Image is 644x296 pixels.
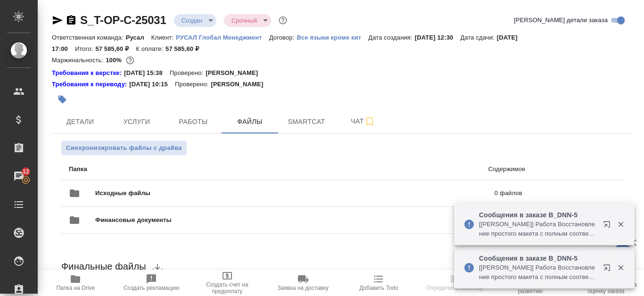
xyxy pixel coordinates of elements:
[333,215,522,225] p: 0 файлов
[52,80,129,89] div: Нажми, чтобы открыть папку с инструкцией
[63,209,86,231] button: folder
[417,270,493,296] button: Определить тематику
[52,34,126,41] p: Ответственная команда:
[38,270,114,296] button: Папка на Drive
[95,215,333,225] span: Финансовые документы
[52,68,124,78] div: Нажми, чтобы открыть папку с инструкцией
[165,45,206,52] p: 57 585,60 ₽
[151,34,176,41] p: Клиент:
[415,34,461,41] p: [DATE] 12:30
[359,285,398,291] span: Добавить Todo
[66,143,182,153] span: Синхронизировать файлы с драйва
[66,15,77,26] button: Скопировать ссылку
[288,164,525,174] p: Содержимое
[597,215,620,238] button: Открыть в новой вкладке
[129,80,175,89] p: [DATE] 10:15
[269,34,297,41] p: Договор:
[195,281,260,295] span: Создать счет на предоплату
[52,68,124,78] a: Требования к верстке:
[124,68,170,78] p: [DATE] 15:38
[224,14,271,27] div: Создан
[69,164,288,174] p: Папка
[364,116,375,127] svg: Подписаться
[322,189,522,198] p: 0 файлов
[146,256,169,279] button: download
[479,263,597,282] p: [[PERSON_NAME]] Работа Восстановление простого макета с полным соответствием оформлению оригинала...
[297,33,368,41] a: Все языки кроме кит
[297,34,368,41] p: Все языки кроме кит
[426,285,483,291] span: Определить тематику
[340,115,386,127] span: Чат
[61,261,146,271] span: Финальные файлы
[52,15,63,26] button: Скопировать ссылку для ЯМессенджера
[368,34,414,41] p: Дата создания:
[61,141,187,155] button: Синхронизировать файлы с драйва
[179,16,205,25] button: Создан
[284,116,329,128] span: Smartcat
[126,34,151,41] p: Русал
[124,54,136,66] button: 0.00 RUB;
[597,258,620,281] button: Открыть в новой вкладке
[80,14,166,26] a: S_T-OP-C-25031
[190,270,265,296] button: Создать счет на предоплату
[124,285,180,291] span: Создать рекламацию
[611,263,630,272] button: Закрыть
[17,167,35,176] span: 12
[206,68,265,78] p: [PERSON_NAME]
[63,182,86,205] button: folder
[95,189,322,198] span: Исходные файлы
[479,220,597,238] p: [[PERSON_NAME]] Работа Восстановление простого макета с полным соответствием оформлению оригинала...
[265,270,341,296] button: Заявка на доставку
[479,210,597,220] p: Сообщения в заказе B_DNN-5
[114,270,190,296] button: Создать рекламацию
[479,254,597,263] p: Сообщения в заказе B_DNN-5
[2,164,35,188] a: 12
[175,80,211,89] p: Проверено:
[170,68,206,78] p: Проверено:
[277,14,289,26] button: Доп статусы указывают на важность/срочность заказа
[514,16,608,25] span: [PERSON_NAME] детали заказа
[611,220,630,229] button: Закрыть
[52,89,73,110] button: Добавить тэг
[95,45,136,52] p: 57 585,60 ₽
[176,33,269,41] a: РУСАЛ Глобал Менеджмент
[341,270,417,296] button: Добавить Todo
[106,57,124,64] p: 100%
[58,116,103,128] span: Детали
[136,45,165,52] p: К оплате:
[75,45,95,52] p: Итого:
[56,285,95,291] span: Папка на Drive
[227,116,272,128] span: Файлы
[211,80,270,89] p: [PERSON_NAME]
[114,116,159,128] span: Услуги
[277,285,328,291] span: Заявка на доставку
[52,80,129,89] a: Требования к переводу:
[176,34,269,41] p: РУСАЛ Глобал Менеджмент
[52,57,106,64] p: Маржинальность:
[229,16,260,25] button: Срочный
[174,14,216,27] div: Создан
[171,116,216,128] span: Работы
[460,34,496,41] p: Дата сдачи:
